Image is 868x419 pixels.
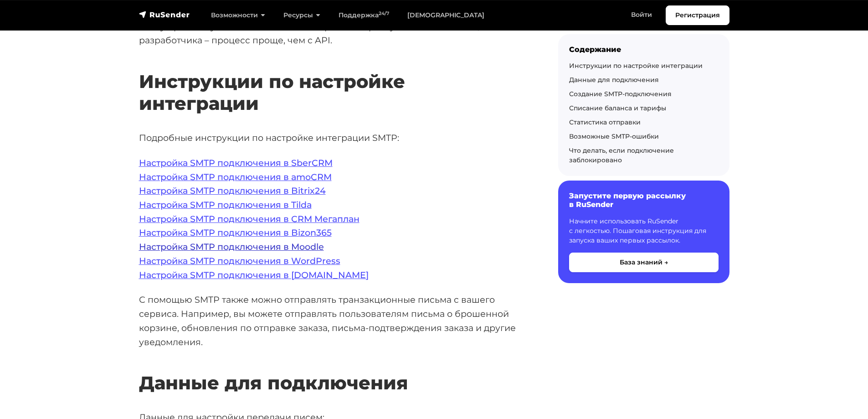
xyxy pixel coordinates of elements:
[569,191,719,209] h6: Запустите первую рассылку в RuSender
[274,6,329,25] a: Ресурсы
[139,185,326,196] a: Настройка SMTP подключения в Bitrix24
[139,213,360,224] a: Настройка SMTP подключения в CRM Мегаплан
[139,199,312,210] a: Настройка SMTP подключения в Tilda
[569,118,641,126] a: Статистика отправки
[622,5,661,24] a: Войти
[139,131,529,145] p: Подробные инструкции по настройке интеграции SMTP:
[139,345,529,394] h2: Данные для подключения
[569,45,719,54] div: Содержание
[139,157,333,168] a: Настройка SMTP подключения в SberCRM
[202,6,274,25] a: Возможности
[569,253,719,272] button: База знаний →
[558,181,729,283] a: Запустите первую рассылку в RuSender Начните использовать RuSender с легкостью. Пошаговая инструк...
[379,10,389,16] sup: 24/7
[139,227,332,238] a: Настройка SMTP подключения в Bizon365
[569,132,659,140] a: Возможные SMTP-ошибки
[398,6,493,25] a: [DEMOGRAPHIC_DATA]
[139,10,190,19] img: RuSender
[139,44,529,114] h2: Инструкции по настройке интеграции
[569,62,703,70] a: Инструкции по настройке интеграции
[329,6,398,25] a: Поддержка24/7
[139,171,332,182] a: Настройка SMTP подключения в amoCRM
[569,90,672,98] a: Создание SMTP-подключения
[569,217,719,245] p: Начните использовать RuSender с легкостью. Пошаговая инструкция для запуска ваших первых рассылок.
[666,5,729,25] a: Регистрация
[139,241,324,252] a: Настройка SMTP подключения в Moodle
[569,76,659,84] a: Данные для подключения
[139,269,369,280] a: Настройка SMTP подключения в [DOMAIN_NAME]
[139,255,340,266] a: Настройка SMTP подключения в WordPress
[569,146,674,164] a: Что делать, если подключение заблокировано
[569,104,666,112] a: Списание баланса и тарифы
[139,293,529,349] p: С помощью SMTP также можно отправлять транзакционные письма с вашего сервиса. Например, вы можете...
